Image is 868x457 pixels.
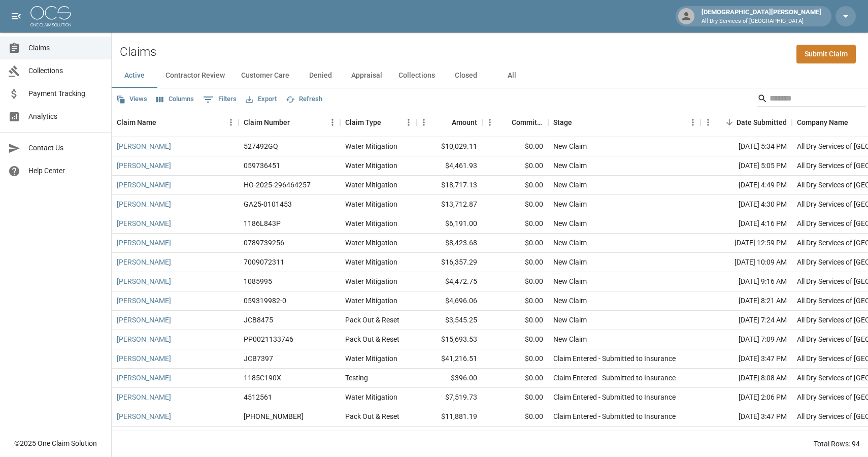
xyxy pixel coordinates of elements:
a: [PERSON_NAME] [117,199,171,209]
div: Pack Out & Reset [345,315,399,325]
div: Water Mitigation [345,218,397,228]
div: Date Submitted [737,108,787,137]
div: Amount [416,108,482,137]
div: New Claim [553,180,587,190]
div: Water Mitigation [345,160,397,171]
div: [DATE] 5:05 PM [700,156,792,176]
button: Export [243,91,279,107]
div: Claim Entered - Submitted to Insurance [553,392,676,402]
div: New Claim [553,160,587,171]
div: $396.00 [416,369,482,388]
span: Claims [28,43,103,53]
a: [PERSON_NAME] [117,353,171,364]
div: $0.00 [482,291,548,311]
div: Water Mitigation [345,238,397,248]
div: [DATE] 3:47 PM [700,349,792,369]
button: Appraisal [343,63,390,88]
button: Collections [390,63,443,88]
button: Menu [700,115,716,130]
div: $0.00 [482,253,548,272]
div: [DATE] 8:21 AM [700,291,792,311]
span: Collections [28,66,103,76]
a: [PERSON_NAME] [117,141,171,151]
a: [PERSON_NAME] [117,392,171,402]
div: [DATE] 5:34 PM [700,137,792,156]
div: Water Mitigation [345,199,397,209]
div: New Claim [553,296,587,306]
div: New Claim [553,334,587,344]
span: Help Center [28,166,103,176]
button: Select columns [154,91,196,107]
div: [DATE] 9:16 AM [700,272,792,291]
div: $3,545.25 [416,311,482,330]
div: Water Mitigation [345,141,397,151]
div: 1186L843P [244,218,281,228]
a: [PERSON_NAME] [117,373,171,383]
div: HO-2025-296464257 [244,180,311,190]
h2: Claims [120,45,156,59]
div: New Claim [553,218,587,228]
button: Sort [722,115,737,129]
button: All [489,63,535,88]
button: Contractor Review [157,63,233,88]
a: [PERSON_NAME] [117,180,171,190]
div: 0789739256 [244,238,284,248]
span: Contact Us [28,143,103,153]
div: Company Name [797,108,848,137]
div: 01-009-082927 [244,411,304,421]
div: Claim Number [239,108,340,137]
div: $0.00 [482,427,548,446]
div: New Claim [553,199,587,209]
div: $12,354.21 [416,427,482,446]
div: Testing [345,373,368,383]
img: ocs-logo-white-transparent.png [30,6,71,26]
button: Menu [401,115,416,130]
div: 059736451 [244,160,280,171]
div: GA25-0101453 [244,199,292,209]
div: [DATE] 7:24 AM [700,311,792,330]
div: Search [757,90,866,109]
div: Water Mitigation [345,353,397,364]
div: Claim Entered - Submitted to Insurance [553,353,676,364]
div: 059319982-0 [244,296,286,306]
button: Show filters [201,91,239,108]
button: Views [114,91,150,107]
div: Water Mitigation [345,180,397,190]
a: [PERSON_NAME] [117,160,171,171]
div: 4512561 [244,392,272,402]
div: $41,216.51 [416,349,482,369]
a: [PERSON_NAME] [117,334,171,344]
div: Stage [553,108,572,137]
div: © 2025 One Claim Solution [14,438,97,448]
button: Refresh [283,91,325,107]
div: $0.00 [482,234,548,253]
div: [DATE] 4:49 PM [700,176,792,195]
button: open drawer [6,6,26,26]
div: Committed Amount [512,108,543,137]
a: [PERSON_NAME] [117,276,171,286]
div: New Claim [553,141,587,151]
div: New Claim [553,257,587,267]
div: JCB8475 [244,315,273,325]
a: [PERSON_NAME] [117,218,171,228]
button: Sort [848,115,862,129]
button: Closed [443,63,489,88]
div: [DATE] 3:35 PM [700,427,792,446]
div: Claim Entered - Submitted to Insurance [553,411,676,421]
div: Claim Number [244,108,290,137]
div: 7009072311 [244,257,284,267]
div: New Claim [553,276,587,286]
div: Date Submitted [700,108,792,137]
a: [PERSON_NAME] [117,257,171,267]
a: Submit Claim [796,45,856,63]
div: Amount [452,108,477,137]
div: $0.00 [482,137,548,156]
div: $8,423.68 [416,234,482,253]
div: Total Rows: 94 [814,439,860,449]
div: $0.00 [482,156,548,176]
div: Claim Name [117,108,156,137]
div: Committed Amount [482,108,548,137]
div: $0.00 [482,272,548,291]
button: Sort [156,115,171,129]
button: Sort [438,115,452,129]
